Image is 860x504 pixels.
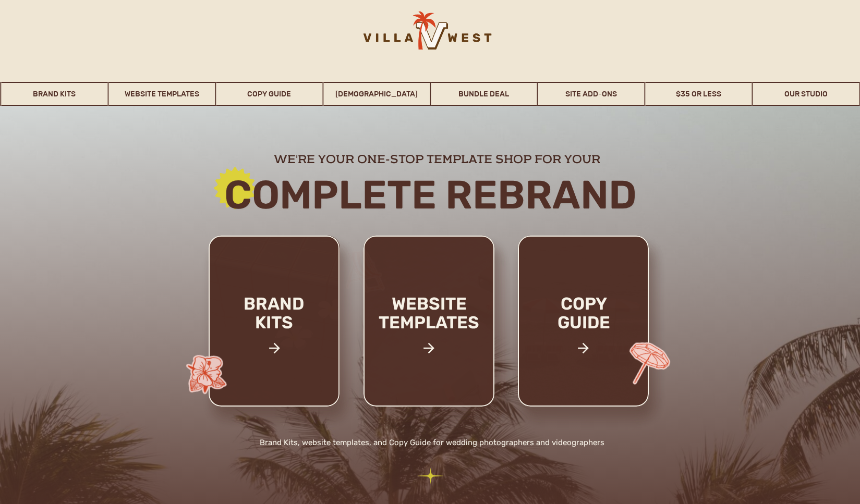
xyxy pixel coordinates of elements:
a: Copy Guide [216,82,322,106]
a: Site Add-Ons [538,82,645,106]
h2: Brand Kits, website templates, and Copy Guide for wedding photographers and videographers [198,436,666,451]
a: copy guide [536,294,632,367]
a: Website Templates [108,82,215,106]
a: brand kits [230,294,318,361]
h2: Complete rebrand [149,174,712,216]
a: Bundle Deal [431,82,537,106]
h2: we're your one-stop template shop for your [200,152,675,165]
a: website templates [361,294,498,354]
a: Brand Kits [2,82,108,106]
a: $35 or Less [646,82,752,106]
a: [DEMOGRAPHIC_DATA] [323,82,430,106]
a: Our Studio [753,82,859,106]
